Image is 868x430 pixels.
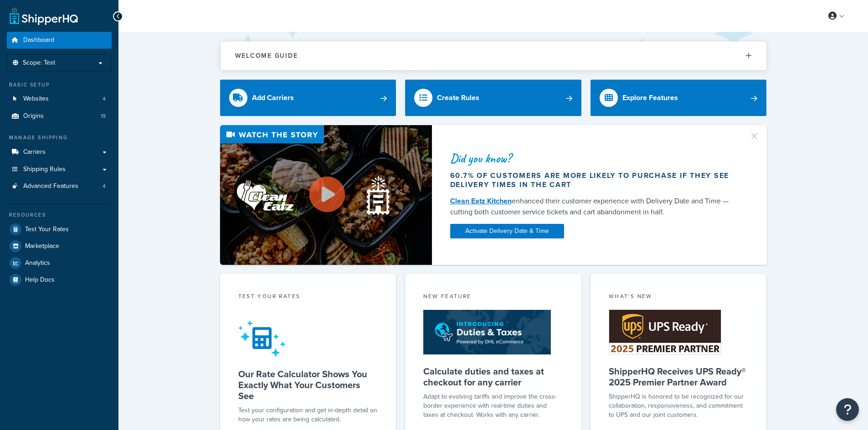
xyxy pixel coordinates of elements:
[450,152,738,165] div: Did you know?
[836,398,859,421] button: Open Resource Center
[103,182,106,190] span: 4
[221,41,766,70] button: Welcome Guide
[622,91,678,104] div: Explore Features
[25,226,69,233] span: Test Your Rates
[7,108,112,125] li: Origins
[450,196,512,206] a: Clean Eatz Kitchen
[423,392,563,420] p: Adapt to evolving tariffs and improve the cross-border experience with real-time duties and taxes...
[103,95,106,103] span: 4
[101,112,106,120] span: 19
[23,166,66,173] span: Shipping Rules
[25,243,59,250] span: Marketplace
[23,182,78,190] span: Advanced Features
[7,272,112,288] a: Help Docs
[7,238,112,254] a: Marketplace
[7,134,112,142] div: Manage Shipping
[609,292,749,303] div: What's New
[609,392,749,420] p: ShipperHQ is honored to be recognized for our collaboration, responsiveness, and commitment to UP...
[423,292,563,303] div: New Feature
[238,406,378,424] div: Test your configuration and get in-depth detail on how your rates are being calculated.
[23,112,44,120] span: Origins
[7,32,112,49] a: Dashboard
[7,178,112,195] li: Advanced Features
[220,125,432,265] img: Video thumbnail
[450,171,738,189] div: 60.7% of customers are more likely to purchase if they see delivery times in the cart
[238,369,378,401] h5: Our Rate Calculator Shows You Exactly What Your Customers See
[450,224,564,238] a: Activate Delivery Date & Time
[7,91,112,107] li: Websites
[7,161,112,178] a: Shipping Rules
[7,211,112,219] div: Resources
[7,221,112,238] a: Test Your Rates
[450,196,738,218] div: enhanced their customer experience with Delivery Date and Time — cutting both customer service ti...
[7,91,112,107] a: Websites4
[7,178,112,195] a: Advanced Features4
[609,366,749,388] h5: ShipperHQ Receives UPS Ready® 2025 Premier Partner Award
[23,59,55,67] span: Scope: Test
[23,95,49,103] span: Websites
[7,108,112,125] a: Origins19
[7,144,112,161] a: Carriers
[238,292,378,303] div: Test your rates
[252,91,294,104] div: Add Carriers
[25,259,50,267] span: Analytics
[405,80,581,116] a: Create Rules
[423,366,563,388] h5: Calculate duties and taxes at checkout for any carrier
[23,36,54,44] span: Dashboard
[437,91,479,104] div: Create Rules
[235,52,298,59] h2: Welcome Guide
[7,81,112,89] div: Basic Setup
[220,80,396,116] a: Add Carriers
[25,276,55,284] span: Help Docs
[7,255,112,271] a: Analytics
[23,148,46,156] span: Carriers
[591,80,767,116] a: Explore Features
